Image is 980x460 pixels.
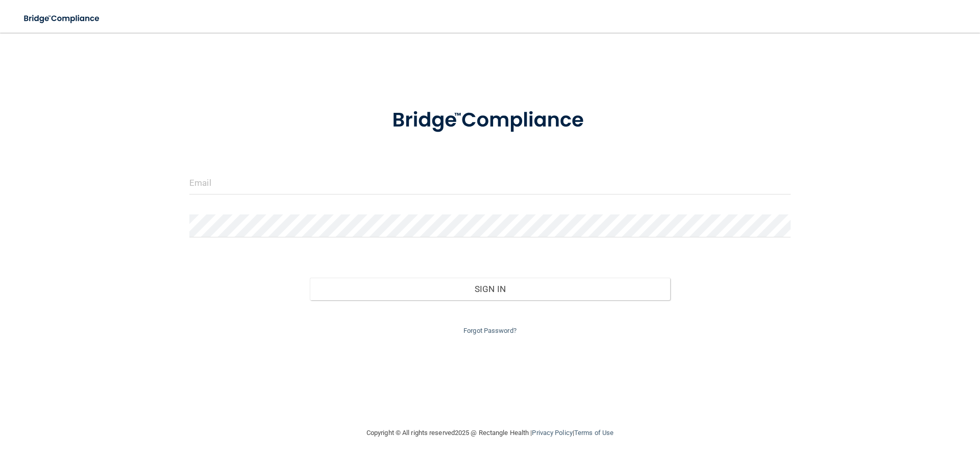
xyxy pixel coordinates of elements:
[574,429,614,437] a: Terms of Use
[532,429,572,437] a: Privacy Policy
[310,278,671,300] button: Sign In
[304,417,676,449] div: Copyright © All rights reserved 2025 @ Rectangle Health | |
[371,94,609,147] img: bridge_compliance_login_screen.278c3ca4.svg
[15,8,109,29] img: bridge_compliance_login_screen.278c3ca4.svg
[463,327,517,334] a: Forgot Password?
[189,172,791,195] input: Email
